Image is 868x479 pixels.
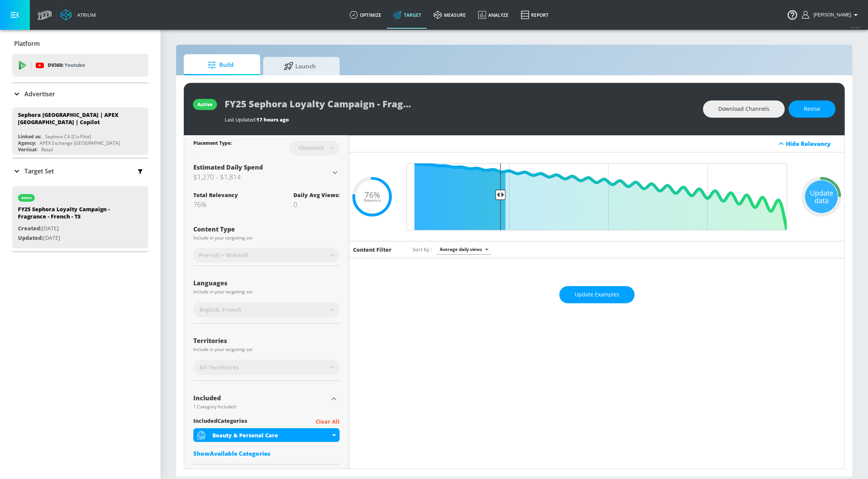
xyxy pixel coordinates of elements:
[212,432,330,439] div: Beauty & Personal Care
[786,140,840,147] div: Hide Relevancy
[789,100,836,118] button: Revise
[199,306,241,314] span: English, French
[193,226,340,232] div: Content Type
[24,167,54,175] p: Target Set
[193,140,232,148] div: Placement Type:
[575,290,619,299] span: Update Examples
[193,428,340,442] div: Beauty & Personal Care
[18,233,125,243] p: [DATE]
[193,280,340,286] div: Languages
[703,100,785,118] button: Download Channels
[804,104,820,114] span: Revise
[12,186,148,248] div: activeFY25 Sephora Loyalty Campaign - Fragrance - French - TSCreated:[DATE]Updated:[DATE]
[18,224,125,233] p: [DATE]
[198,101,212,108] div: active
[45,133,91,140] div: Sephora CA [Co-Pilot]
[403,163,791,230] input: Final Threshold
[193,163,340,182] div: Estimated Daily Spend$1,270 - $1,814
[18,225,42,232] span: Created:
[349,135,844,152] div: Hide Relevancy
[193,236,340,240] div: Include in your targeting set
[193,290,340,294] div: Include in your targeting set
[436,244,491,254] div: Average daily views
[802,10,860,19] button: [PERSON_NAME]
[316,417,340,427] p: Clear All
[193,191,238,199] div: Total Relevancy
[41,146,53,153] div: Retail
[60,9,96,21] a: Atrium
[12,54,148,77] div: DV360: Youtube
[193,395,328,401] div: Included
[428,1,472,29] a: measure
[193,163,263,172] span: Estimated Daily Spend
[18,234,43,241] span: Updated:
[515,1,555,29] a: Report
[559,286,635,303] button: Update Examples
[810,12,851,18] span: login as: shannan.conley@zefr.com
[295,144,327,151] div: Channels
[193,172,330,182] h3: $1,270 - $1,814
[18,146,37,153] div: Vertical:
[472,1,515,29] a: Analyze
[193,360,340,375] div: All Territories
[413,246,432,253] span: Sort by
[191,56,249,74] span: Build
[364,191,380,199] span: 76%
[24,90,55,98] p: Advertiser
[225,116,695,123] div: Last Updated:
[40,140,120,146] div: APEX Exchange [GEOGRAPHIC_DATA]
[193,450,340,457] div: ShowAvailable Categories
[718,104,769,114] span: Download Channels
[12,83,148,105] div: Advertiser
[193,347,340,352] div: Include in your targeting set
[271,57,329,75] span: Launch
[12,107,148,155] div: Sephora [GEOGRAPHIC_DATA] | APEX [GEOGRAPHIC_DATA] | CopilotLinked as:Sephora CA [Co-Pilot]Agency...
[805,180,838,213] div: Update data
[18,140,36,146] div: Agency:
[782,4,803,25] button: Open Resource Center
[199,364,239,371] span: All Territories
[18,111,136,126] div: Sephora [GEOGRAPHIC_DATA] | APEX [GEOGRAPHIC_DATA] | Copilot
[193,200,238,209] div: 76%
[193,417,247,427] span: included Categories
[14,39,40,48] p: Platform
[343,1,387,29] a: optimize
[293,200,340,209] div: 0
[74,11,96,18] div: Atrium
[293,191,340,199] div: Daily Avg Views:
[256,116,289,123] span: 17 hours ago
[21,196,32,200] div: active
[199,251,248,259] span: Pre-roll + Mid-roll
[12,159,148,184] div: Target Set
[48,61,85,70] p: DV360:
[12,33,148,54] div: Platform
[193,338,340,344] div: Territories
[353,246,392,253] h6: Content Filter
[364,199,381,202] span: Relevance
[18,133,41,140] div: Linked as:
[850,25,860,29] span: v 4.24.0
[65,61,85,69] p: Youtube
[193,405,328,409] div: 1 Category Included
[18,206,125,224] div: FY25 Sephora Loyalty Campaign - Fragrance - French - TS
[387,1,428,29] a: Target
[193,302,340,317] div: English, French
